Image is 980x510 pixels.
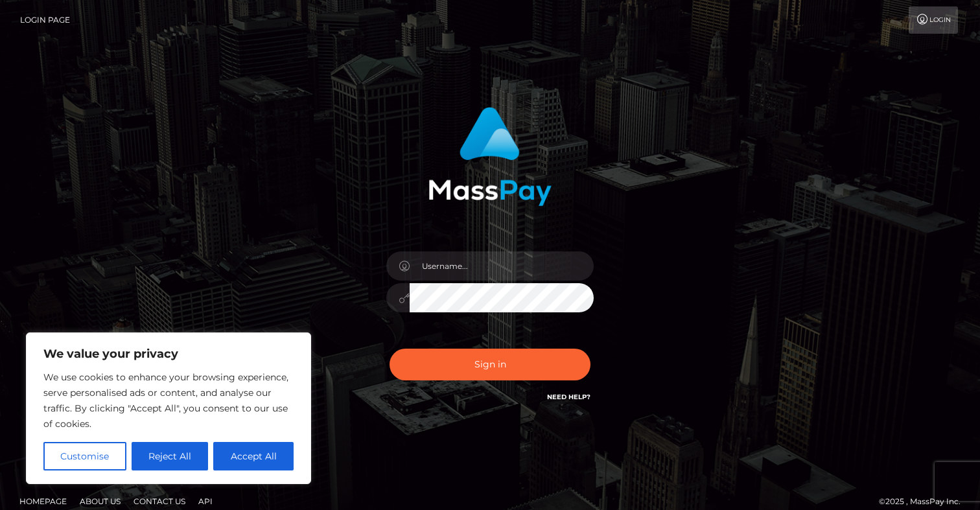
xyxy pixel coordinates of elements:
[20,6,70,34] a: Login Page
[43,442,126,470] button: Customise
[390,349,590,380] button: Sign in
[879,494,970,509] div: © 2025 , MassPay Inc.
[43,346,294,362] p: We value your privacy
[909,6,958,34] a: Login
[43,369,294,432] p: We use cookies to enhance your browsing experience, serve personalised ads or content, and analys...
[132,442,209,470] button: Reject All
[428,107,552,206] img: MassPay Login
[26,332,311,484] div: We value your privacy
[213,442,294,470] button: Accept All
[547,393,590,401] a: Need Help?
[410,251,594,281] input: Username...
